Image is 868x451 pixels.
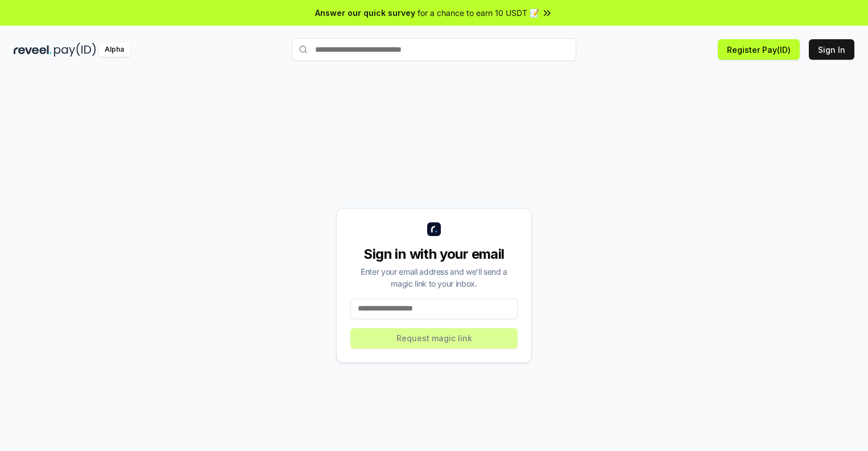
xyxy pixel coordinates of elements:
img: logo_small [427,222,441,236]
div: Enter your email address and we’ll send a magic link to your inbox. [350,266,518,289]
img: reveel_dark [14,43,52,57]
button: Register Pay(ID) [718,39,800,60]
span: Answer our quick survey [315,7,415,19]
button: Sign In [809,39,854,60]
div: Sign in with your email [350,245,518,263]
img: pay_id [54,43,96,57]
span: for a chance to earn 10 USDT 📝 [418,7,539,19]
div: Alpha [98,43,130,57]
